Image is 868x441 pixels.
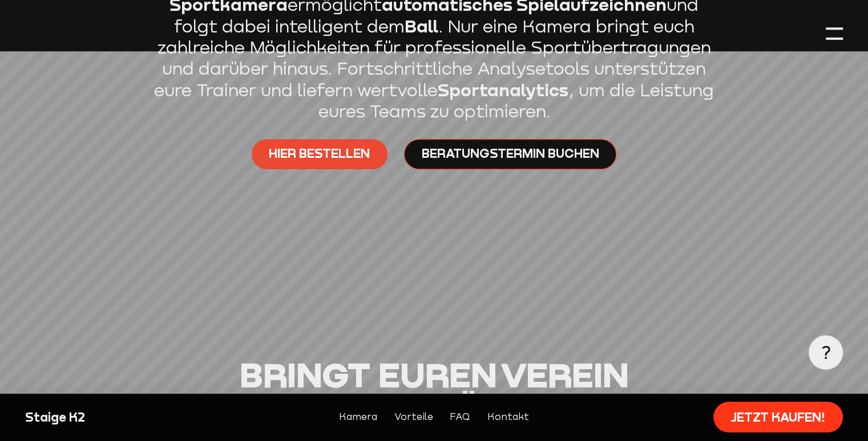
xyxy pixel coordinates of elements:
span: Bringt euren Verein [239,353,628,395]
a: Kontakt [487,410,529,424]
a: Hier bestellen [252,139,387,170]
a: Beratungstermin buchen [404,139,616,170]
span: Beratungstermin buchen [422,145,599,162]
span: Hier bestellen [269,145,370,162]
a: FAQ [450,410,470,424]
a: Jetzt kaufen! [713,402,842,432]
div: Staige K2 [25,409,220,426]
a: Vorteile [394,410,433,424]
strong: Ball [405,15,438,36]
a: Kamera [339,410,377,424]
strong: Sportanalytics [438,79,568,100]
